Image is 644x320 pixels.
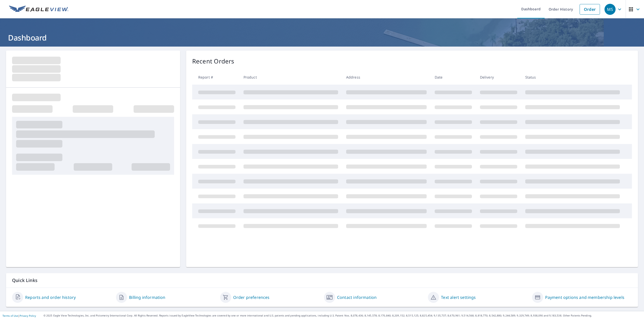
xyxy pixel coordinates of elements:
[441,294,476,300] a: Text alert settings
[129,294,165,300] a: Billing information
[9,6,68,13] img: EV Logo
[25,294,76,300] a: Reports and order history
[44,314,641,317] p: © 2025 Eagle View Technologies, Inc. and Pictometry International Corp. All Rights Reserved. Repo...
[342,70,431,85] th: Address
[605,4,616,15] div: MS
[3,314,36,317] p: |
[233,294,270,300] a: Order preferences
[192,57,234,66] p: Recent Orders
[12,277,632,283] p: Quick Links
[6,32,638,43] h1: Dashboard
[20,314,36,317] a: Privacy Policy
[239,70,342,85] th: Product
[476,70,521,85] th: Delivery
[431,70,476,85] th: Date
[337,294,377,300] a: Contact information
[192,70,239,85] th: Report #
[521,70,624,85] th: Status
[580,4,600,15] a: Order
[3,314,18,317] a: Terms of Use
[545,294,624,300] a: Payment options and membership levels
